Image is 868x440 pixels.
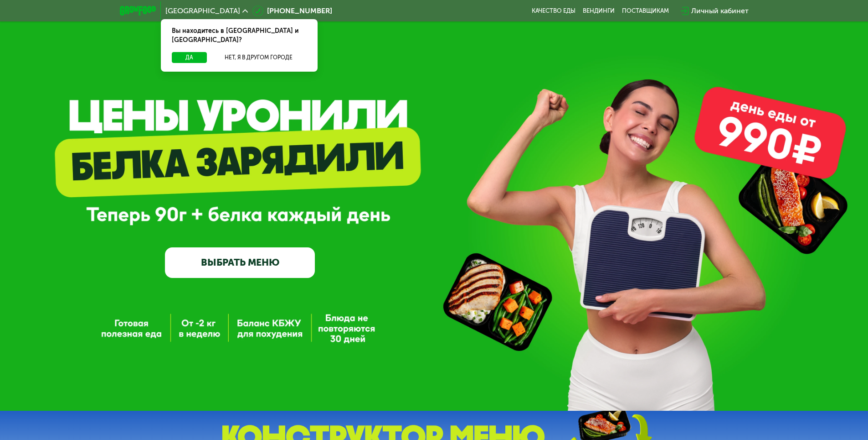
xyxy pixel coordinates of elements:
[172,52,207,63] button: Да
[165,7,240,15] span: [GEOGRAPHIC_DATA]
[161,19,318,52] div: Вы находитесь в [GEOGRAPHIC_DATA] и [GEOGRAPHIC_DATA]?
[211,52,307,63] button: Нет, я в другом городе
[165,247,315,278] a: ВЫБРАТЬ МЕНЮ
[252,5,332,16] a: [PHONE_NUMBER]
[583,7,615,15] a: Вендинги
[622,7,669,15] div: поставщикам
[691,5,749,16] div: Личный кабинет
[532,7,575,15] a: Качество еды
